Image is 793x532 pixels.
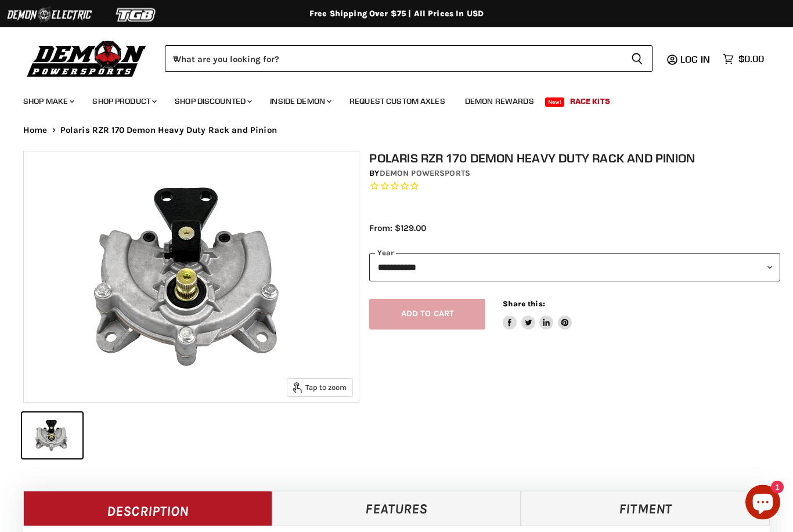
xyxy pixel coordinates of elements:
select: year [369,254,780,282]
inbox-online-store-chat: Shopify online store chat [742,485,784,523]
a: Home [23,126,48,136]
input: When autocomplete results are available use up and down arrows to review and enter to select [165,45,622,72]
a: $0.00 [717,50,770,67]
img: Demon Powersports [23,38,150,79]
span: Share this: [503,300,545,309]
a: Inside Demon [261,89,338,113]
span: $0.00 [738,53,764,64]
a: Description [23,491,272,526]
a: Log in [675,54,717,64]
button: Tap to zoom [287,379,352,397]
a: Demon Powersports [380,169,470,179]
a: Fitment [521,491,770,526]
span: Rated 0.0 out of 5 stars 0 reviews [369,181,780,193]
span: Polaris RZR 170 Demon Heavy Duty Rack and Pinion [60,126,277,136]
a: Shop Make [15,89,81,113]
a: Features [272,491,521,526]
a: Demon Rewards [456,89,543,113]
span: From: $129.00 [369,223,426,234]
span: New! [545,97,565,107]
a: Request Custom Axles [341,89,454,113]
img: IMAGE [24,152,359,403]
div: by [369,168,780,180]
img: TGB Logo 2 [93,4,180,26]
span: Tap to zoom [293,383,347,393]
button: Search [622,45,653,72]
ul: Main menu [15,85,761,113]
button: IMAGE thumbnail [22,413,82,459]
a: Shop Product [84,89,164,113]
a: Race Kits [561,89,619,113]
h1: Polaris RZR 170 Demon Heavy Duty Rack and Pinion [369,151,780,166]
aside: Share this: [503,299,572,330]
span: Log in [680,53,710,65]
a: Shop Discounted [166,89,259,113]
img: Demon Electric Logo 2 [6,4,93,26]
form: Product [165,45,653,72]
